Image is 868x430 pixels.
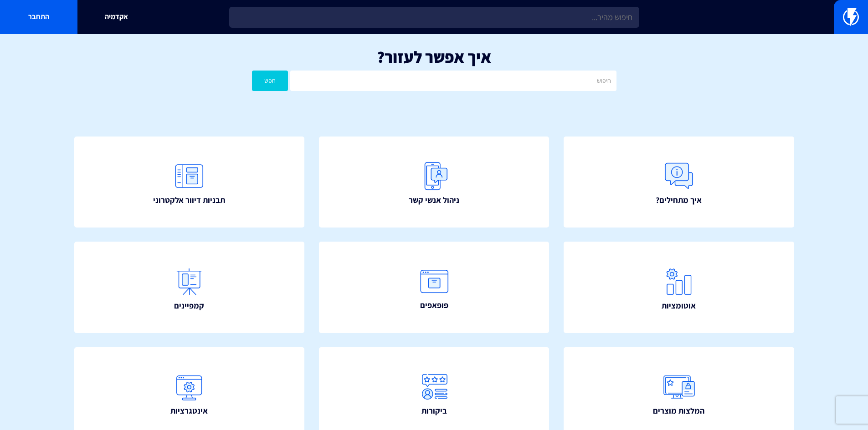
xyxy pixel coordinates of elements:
input: חיפוש מהיר... [229,7,639,28]
span: ניהול אנשי קשר [409,194,459,206]
span: אינטגרציות [170,405,208,417]
a: אוטומציות [564,242,794,333]
a: תבניות דיוור אלקטרוני [74,137,305,228]
span: תבניות דיוור אלקטרוני [153,194,225,206]
span: המלצות מוצרים [653,405,704,417]
a: איך מתחילים? [564,137,794,228]
a: ניהול אנשי קשר [319,137,550,228]
a: קמפיינים [74,242,305,333]
span: איך מתחילים? [656,194,702,206]
span: פופאפים [420,299,448,311]
span: קמפיינים [174,300,204,312]
a: פופאפים [319,242,550,333]
h1: איך אפשר לעזור? [14,48,854,66]
span: אוטומציות [662,300,696,312]
input: חיפוש [290,71,616,91]
button: חפש [252,71,288,91]
span: ביקורות [421,405,447,417]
